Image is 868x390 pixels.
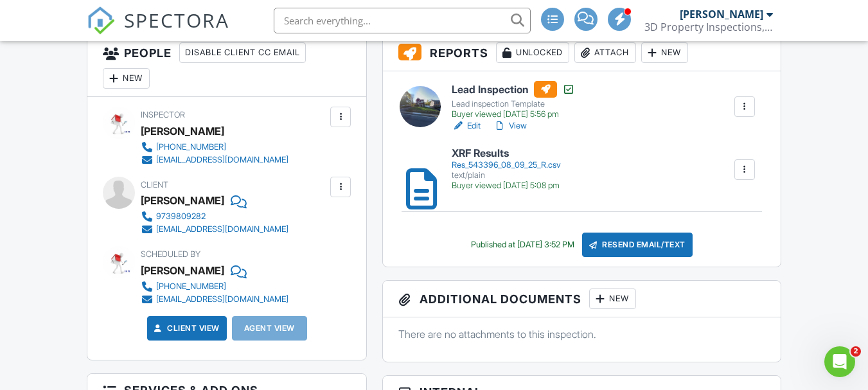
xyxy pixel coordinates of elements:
div: Disable Client CC Email [179,42,306,63]
div: Res_543396_08_09_25_R.csv [452,160,561,170]
div: [EMAIL_ADDRESS][DOMAIN_NAME] [156,224,288,235]
div: Buyer viewed [DATE] 5:08 pm [452,181,561,191]
div: New [641,42,688,63]
div: Attach [574,42,636,63]
a: 9739809282 [141,210,288,223]
div: [PHONE_NUMBER] [156,142,226,152]
a: [EMAIL_ADDRESS][DOMAIN_NAME] [141,223,288,236]
div: [EMAIL_ADDRESS][DOMAIN_NAME] [156,155,288,165]
a: View [493,120,527,132]
h6: XRF Results [452,148,561,159]
h3: Reports [383,35,780,71]
a: SPECTORA [87,17,229,44]
span: SPECTORA [124,6,229,33]
p: There are no attachments to this inspection. [398,327,765,341]
div: New [589,288,636,309]
div: Resend Email/Text [582,233,693,257]
div: [PHONE_NUMBER] [156,281,226,292]
h3: People [87,35,366,97]
a: Client View [152,322,220,335]
div: Lead inspection Template [452,99,575,109]
span: 2 [851,346,861,357]
h3: Additional Documents [383,281,780,317]
a: Edit [452,120,481,132]
div: Unlocked [496,42,569,63]
div: 3D Property Inspections, LLC [644,21,773,33]
span: Scheduled By [141,249,200,259]
a: Lead Inspection Lead inspection Template Buyer viewed [DATE] 5:56 pm [452,81,575,120]
span: Inspector [141,110,185,120]
div: [PERSON_NAME] [680,8,763,21]
div: New [103,68,150,89]
h6: Lead Inspection [452,81,575,98]
iframe: Intercom live chat [824,346,855,377]
a: [PHONE_NUMBER] [141,141,288,154]
div: [EMAIL_ADDRESS][DOMAIN_NAME] [156,294,288,305]
div: Buyer viewed [DATE] 5:56 pm [452,109,575,120]
a: [PHONE_NUMBER] [141,280,288,293]
a: [EMAIL_ADDRESS][DOMAIN_NAME] [141,293,288,306]
div: text/plain [452,170,561,181]
img: The Best Home Inspection Software - Spectora [87,6,115,35]
div: [PERSON_NAME] [141,121,224,141]
div: Published at [DATE] 3:52 PM [471,240,574,250]
span: Client [141,180,168,190]
div: [PERSON_NAME] [141,261,224,280]
div: 9739809282 [156,211,206,222]
a: XRF Results Res_543396_08_09_25_R.csv text/plain Buyer viewed [DATE] 5:08 pm [452,148,561,191]
input: Search everything... [274,8,531,33]
a: [EMAIL_ADDRESS][DOMAIN_NAME] [141,154,288,166]
div: [PERSON_NAME] [141,191,224,210]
